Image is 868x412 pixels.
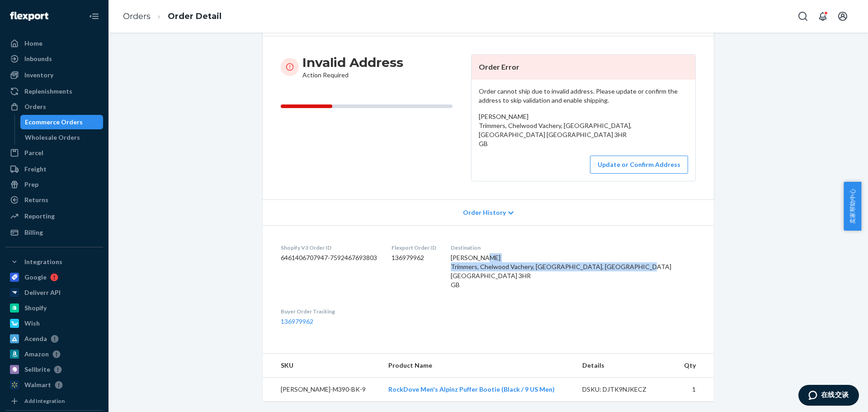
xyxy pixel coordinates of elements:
div: Returns [24,195,48,204]
div: Add Integration [24,397,65,405]
button: Update or Confirm Address [590,156,688,174]
p: Order cannot ship due to invalid address. Please update or confirm the address to skip validation... [479,87,688,105]
span: Order History [463,208,506,217]
div: Action Required [302,54,403,80]
button: 卖家帮助中心 [844,182,861,231]
a: Billing [5,225,103,240]
ol: breadcrumbs [116,3,229,30]
a: Deliverr API [5,285,103,300]
a: Prep [5,177,103,192]
div: Shopify [24,303,47,313]
a: Freight [5,162,103,176]
a: Wholesale Orders [20,130,104,145]
a: Order Detail [168,11,222,21]
a: Shopify [5,301,103,315]
div: Orders [24,102,46,111]
div: Wish [24,319,40,328]
a: Sellbrite [5,362,103,377]
div: Freight [24,165,47,174]
div: Acenda [24,334,47,343]
a: Add Integration [5,396,103,407]
span: [PERSON_NAME] Trimmers, Chelwood Vachery, [GEOGRAPHIC_DATA], [GEOGRAPHIC_DATA] [GEOGRAPHIC_DATA] ... [479,113,632,147]
a: Wish [5,316,103,331]
div: Billing [24,228,43,237]
div: Deliverr API [24,288,61,297]
button: Integrations [5,255,103,269]
div: Amazon [24,350,49,359]
div: Wholesale Orders [25,133,80,142]
dt: Destination [451,244,696,251]
div: Home [24,39,42,48]
th: Product Name [381,354,575,378]
iframe: 打开一个小组件，您可以在其中与我们的一个专员进行在线交谈 [798,385,859,407]
a: Walmart [5,378,103,392]
dt: Shopify V3 Order ID [281,244,377,251]
button: Open notifications [814,7,832,25]
a: Acenda [5,331,103,346]
div: Inbounds [24,54,52,63]
th: SKU [263,354,381,378]
a: Orders [123,11,151,21]
h3: Invalid Address [302,54,403,71]
button: Open Search Box [794,7,812,25]
a: Reporting [5,209,103,223]
div: Integrations [24,257,62,266]
div: Walmart [24,380,51,389]
div: DSKU: DJTK9NJKECZ [582,385,667,394]
div: Parcel [24,148,43,157]
a: Orders [5,99,103,114]
div: Ecommerce Orders [25,118,83,127]
img: Flexport logo [10,12,48,21]
td: [PERSON_NAME]-M390-BK-9 [263,378,381,402]
button: Open account menu [834,7,852,25]
span: [PERSON_NAME] Trimmers, Chelwood Vachery, [GEOGRAPHIC_DATA], [GEOGRAPHIC_DATA] [GEOGRAPHIC_DATA] ... [451,254,671,289]
header: Order Error [472,55,695,80]
div: Reporting [24,212,55,221]
a: Inventory [5,68,103,82]
a: Returns [5,193,103,207]
div: Replenishments [24,87,72,96]
th: Details [575,354,675,378]
dd: 6461406707947-7592467693803 [281,253,377,262]
a: 136979962 [281,317,313,325]
a: Replenishments [5,84,103,99]
div: Inventory [24,71,53,80]
dt: Buyer Order Tracking [281,308,377,315]
div: Prep [24,180,38,189]
button: Close Navigation [85,7,103,25]
div: Google [24,273,47,282]
th: Qty [674,354,714,378]
td: 1 [674,378,714,402]
a: Parcel [5,146,103,160]
a: Google [5,270,103,284]
a: RockDove Men's Alpinz Puffer Bootie (Black / 9 US Men) [388,385,555,393]
dt: Flexport Order ID [392,244,436,251]
a: Inbounds [5,52,103,66]
dd: 136979962 [392,253,436,262]
a: Home [5,36,103,51]
a: Amazon [5,347,103,361]
div: Sellbrite [24,365,50,374]
a: Ecommerce Orders [20,115,104,129]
